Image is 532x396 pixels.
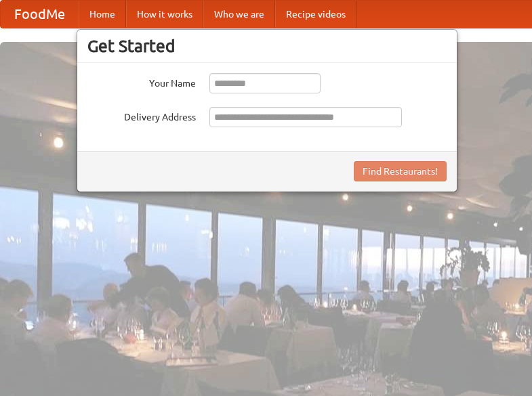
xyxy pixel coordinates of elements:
[87,36,447,56] h3: Get Started
[87,73,196,90] label: Your Name
[126,1,203,28] a: How it works
[354,161,447,181] button: Find Restaurants!
[203,1,275,28] a: Who we are
[79,1,126,28] a: Home
[87,107,196,124] label: Delivery Address
[1,1,79,28] a: FoodMe
[275,1,356,28] a: Recipe videos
